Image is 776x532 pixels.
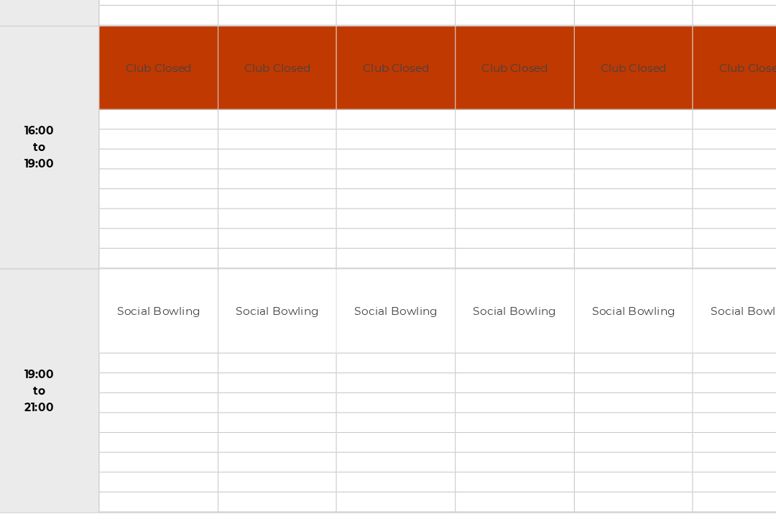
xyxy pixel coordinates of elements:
td: 16:00 to 19:00 [11,53,120,274]
td: Club Closed [443,54,550,129]
td: Social Bowling [550,274,657,349]
td: Social Bowling [657,274,765,349]
span: Powered by • Microsite v1.2.2.6 • Copyright 2019 Bespoke 4 Business [208,518,568,531]
td: Social Bowling [120,274,227,349]
td: Club Closed [228,54,335,129]
td: Club Closed [120,54,227,129]
td: 19:00 to 21:00 [11,274,120,495]
a: Bowlr [263,518,291,531]
td: Club Closed [335,54,442,129]
td: Social Bowling [228,274,335,349]
td: Club Closed [657,54,765,129]
td: Social Bowling [443,274,550,349]
td: Club Closed [550,54,657,129]
td: Social Bowling [335,274,442,349]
